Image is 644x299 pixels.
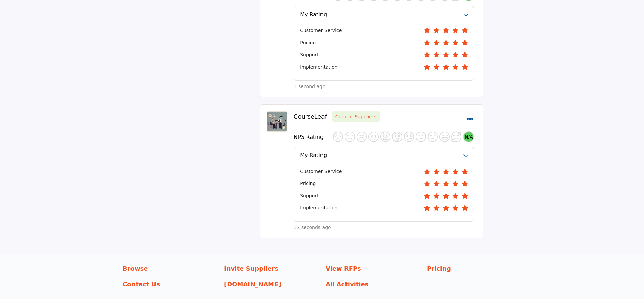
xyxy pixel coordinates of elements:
div: 0 [333,132,343,142]
span: N/A [464,134,473,140]
div: 8 [428,132,438,142]
span: Support [300,192,318,199]
a: Pricing [427,264,521,273]
span: Support [300,51,318,58]
span: 1 second ago [294,83,326,90]
div: 2 [357,132,367,142]
button: My Rating [294,6,463,22]
div: 7 [416,132,426,142]
div: 5 [392,132,402,142]
a: View RFPs [326,264,420,273]
a: All Activities [326,280,420,289]
span: Pricing [300,39,316,46]
a: [DOMAIN_NAME] [224,280,318,289]
span: Implementation [300,204,337,211]
span: 17 seconds ago [294,224,331,231]
button: Select Dropdown Menu Options [466,111,474,127]
span: Pricing [300,180,316,187]
img: courseleaf logo [267,111,287,132]
a: Browse [123,264,217,273]
button: My Rating [294,147,463,163]
div: 3 [368,132,379,142]
div: 9 [439,132,450,142]
div: 4 [380,132,390,142]
span: Implementation [300,64,337,71]
span: Customer Service [300,168,342,175]
a: Invite Suppliers [224,264,318,273]
span: Your indicated relationship type: Current Suppliers [332,111,380,122]
div: 10 [451,132,461,142]
div: N/A [463,131,474,142]
a: CourseLeaf [294,113,327,120]
div: 6 [404,132,414,142]
a: Contact Us [123,280,217,289]
h4: NPS Rating [294,134,324,140]
div: 1 [345,132,355,142]
span: Customer Service [300,27,342,34]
